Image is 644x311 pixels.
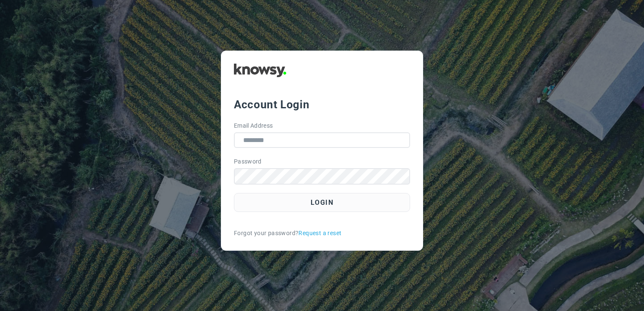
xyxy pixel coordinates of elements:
[234,193,410,212] button: Login
[298,229,341,238] a: Request a reset
[234,229,410,238] div: Forgot your password?
[234,97,410,112] div: Account Login
[234,121,273,130] label: Email Address
[234,157,262,166] label: Password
